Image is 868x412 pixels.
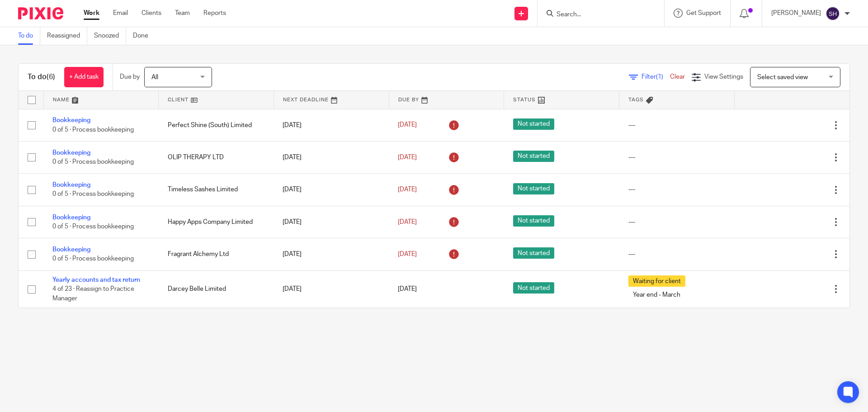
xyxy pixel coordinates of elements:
td: [DATE] [274,141,389,173]
div: --- [628,218,726,227]
td: Darcey Belle Limited [159,270,274,308]
a: To do [18,27,40,45]
a: Team [175,9,190,18]
span: 0 of 5 · Process bookkeeping [52,191,134,198]
a: Bookkeeping [52,150,90,156]
a: Bookkeeping [52,246,90,253]
td: Happy Apps Company Limited [159,206,274,238]
span: [DATE] [398,286,417,292]
a: Snoozed [94,27,126,45]
span: Not started [513,118,554,130]
a: Bookkeeping [52,117,90,123]
span: Filter [642,74,670,80]
img: Pixie [18,7,63,19]
span: (1) [656,74,663,80]
span: [DATE] [398,122,417,128]
span: Year end - March [628,289,685,300]
span: Not started [513,151,554,162]
span: Get Support [686,10,721,16]
span: Select saved view [757,74,808,81]
span: 4 of 23 · Reassign to Practice Manager [52,286,134,302]
p: Due by [120,72,140,81]
span: Not started [513,183,554,194]
a: Reassigned [47,27,87,45]
a: Bookkeeping [52,182,90,188]
td: [DATE] [274,174,389,206]
span: [DATE] [398,219,417,225]
div: --- [628,121,726,130]
td: OLIP THERAPY LTD [159,141,274,173]
td: [DATE] [274,206,389,238]
a: Clear [670,74,685,80]
td: Timeless Sashes Limited [159,174,274,206]
td: Fragrant Alchemy Ltd [159,238,274,270]
span: 0 of 5 · Process bookkeeping [52,223,134,230]
a: Reports [203,9,226,18]
a: Clients [142,9,161,18]
div: --- [628,153,726,162]
a: Done [133,27,155,45]
td: [DATE] [274,109,389,141]
a: Email [113,9,128,18]
span: All [151,74,158,81]
span: [DATE] [398,154,417,161]
a: Work [84,9,99,18]
span: (6) [47,73,55,81]
span: [DATE] [398,251,417,257]
img: svg%3E [826,6,840,21]
span: View Settings [704,74,743,80]
a: + Add task [64,67,104,87]
a: Yearly accounts and tax return [52,277,140,283]
span: Not started [513,282,554,294]
span: Not started [513,215,554,227]
span: 0 of 5 · Process bookkeeping [52,256,134,262]
td: [DATE] [274,270,389,308]
span: 0 of 5 · Process bookkeeping [52,159,134,165]
span: Waiting for client [628,275,685,287]
input: Search [556,11,637,19]
span: 0 of 5 · Process bookkeeping [52,127,134,133]
div: --- [628,185,726,194]
td: Perfect Shine (South) Limited [159,109,274,141]
span: [DATE] [398,186,417,193]
td: [DATE] [274,238,389,270]
span: Tags [628,97,644,102]
div: --- [628,250,726,259]
p: [PERSON_NAME] [771,9,821,18]
a: Bookkeeping [52,214,90,221]
span: Not started [513,247,554,259]
h1: To do [28,72,55,82]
